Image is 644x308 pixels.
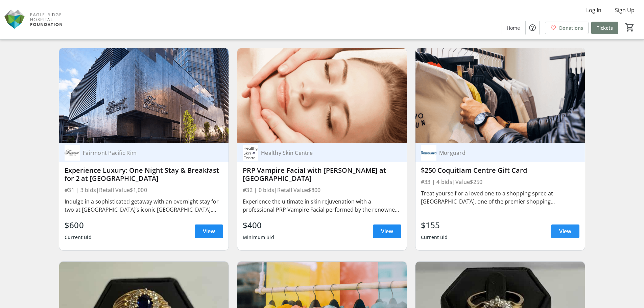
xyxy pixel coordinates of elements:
[195,224,223,238] a: View
[421,219,448,231] div: $155
[624,21,636,33] button: Cart
[4,3,64,37] img: Eagle Ridge Hospital Foundation's Logo
[421,166,579,174] div: $250 Coquitlam Centre Gift Card
[258,149,393,156] div: Healthy Skin Centre
[80,149,215,156] div: Fairmont Pacific Rim
[526,21,539,34] button: Help
[65,219,92,231] div: $600
[415,48,585,143] img: $250 Coquitlam Centre Gift Card
[597,24,613,31] span: Tickets
[243,197,401,214] div: Experience the ultimate in skin rejuvenation with a professional PRP Vampire Facial performed by ...
[501,22,525,34] a: Home
[610,5,640,16] button: Sign Up
[237,48,407,143] img: PRP Vampire Facial with Dr. Nasseri at Healthy Skin Centre
[581,5,607,16] button: Log In
[243,185,401,195] div: #32 | 0 bids | Retail Value $800
[421,231,448,243] div: Current Bid
[65,231,92,243] div: Current Bid
[436,149,571,156] div: Morguard
[373,224,401,238] a: View
[615,6,635,14] span: Sign Up
[65,197,223,214] div: Indulge in a sophisticated getaway with an overnight stay for two at [GEOGRAPHIC_DATA]’s iconic [...
[243,145,258,161] img: Healthy Skin Centre
[559,227,571,235] span: View
[507,24,520,31] span: Home
[421,189,579,206] div: Treat yourself or a loved one to a shopping spree at [GEOGRAPHIC_DATA], one of the premier shoppi...
[243,231,274,243] div: Minimum Bid
[381,227,393,235] span: View
[586,6,601,14] span: Log In
[545,22,589,34] a: Donations
[559,24,583,31] span: Donations
[243,166,401,183] div: PRP Vampire Facial with [PERSON_NAME] at [GEOGRAPHIC_DATA]
[421,145,436,161] img: Morguard
[243,219,274,231] div: $400
[65,166,223,183] div: Experience Luxury: One Night Stay & Breakfast for 2 at [GEOGRAPHIC_DATA]
[59,48,229,143] img: Experience Luxury: One Night Stay & Breakfast for 2 at Fairmont Pacific Rim
[591,22,618,34] a: Tickets
[551,224,579,238] a: View
[65,185,223,195] div: #31 | 3 bids | Retail Value $1,000
[421,177,579,187] div: #33 | 4 bids | Value $250
[203,227,215,235] span: View
[65,145,80,161] img: Fairmont Pacific Rim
